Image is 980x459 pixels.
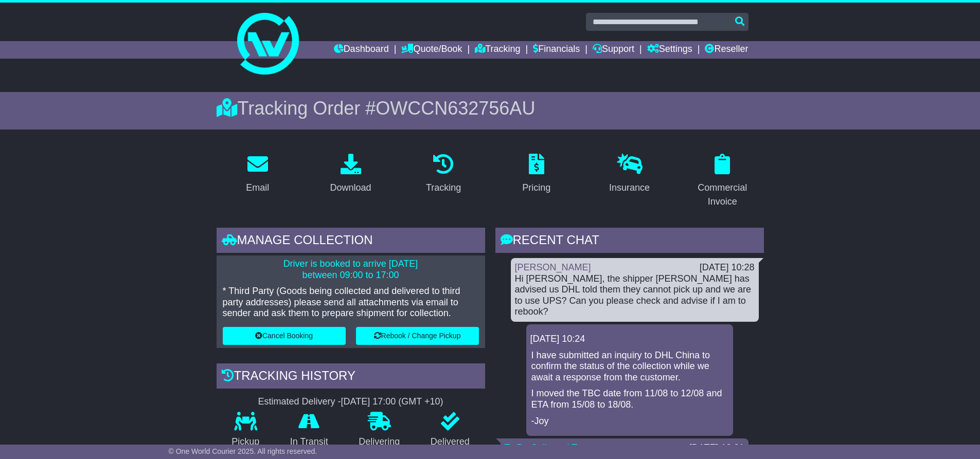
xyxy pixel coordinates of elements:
a: Tracking [419,150,468,198]
div: [DATE] 17:00 (GMT +10) [341,396,443,408]
div: [DATE] 10:28 [700,262,755,273]
a: Pricing [515,150,557,198]
a: Quote/Book [401,41,462,59]
p: Pickup [217,436,275,448]
div: RECENT CHAT [495,228,764,255]
button: Rebook / Change Pickup [356,327,479,345]
div: Commercial Invoice [688,181,757,209]
div: Tracking Order # [217,97,764,119]
div: Pricing [522,181,550,195]
div: [DATE] 10:21 [689,443,744,454]
a: Financials [533,41,580,59]
p: Delivered [415,436,485,448]
a: Tracking [475,41,520,59]
div: Email [246,181,269,195]
p: * Third Party (Goods being collected and delivered to third party addresses) please send all atta... [223,286,479,319]
a: Email [239,150,276,198]
p: I moved the TBC date from 11/08 to 12/08 and ETA from 15/08 to 18/08. [531,388,728,410]
div: Manage collection [217,228,485,255]
a: Insurance [602,150,656,198]
a: To Be Collected Team [505,443,595,453]
a: Reseller [705,41,748,59]
p: In Transit [275,436,344,448]
div: Hi [PERSON_NAME], the shipper [PERSON_NAME] has advised us DHL told them they cannot pick up and ... [515,273,755,318]
p: I have submitted an inquiry to DHL China to confirm the status of the collection while we await a... [531,350,728,383]
a: Dashboard [334,41,389,59]
div: [DATE] 10:24 [530,334,729,345]
a: Support [593,41,634,59]
a: Settings [647,41,692,59]
p: -Joy [531,416,728,427]
div: Insurance [609,181,650,195]
p: Delivering [344,436,416,448]
p: Driver is booked to arrive [DATE] between 09:00 to 17:00 [223,259,479,281]
span: © One World Courier 2025. All rights reserved. [169,447,317,455]
a: [PERSON_NAME] [515,262,591,272]
a: Commercial Invoice [681,150,764,212]
div: Tracking history [217,363,485,391]
div: Download [330,181,371,195]
div: Estimated Delivery - [217,396,485,408]
div: Tracking [426,181,461,195]
span: OWCCN632756AU [376,98,535,119]
button: Cancel Booking [223,327,346,345]
a: Download [323,150,378,198]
